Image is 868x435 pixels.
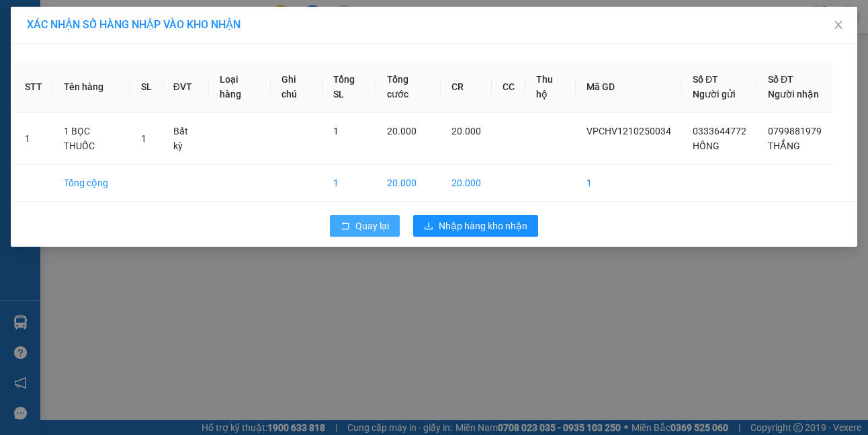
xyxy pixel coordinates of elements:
th: Loại hàng [209,61,270,113]
td: Tổng cộng [53,165,130,202]
span: Quay lại [355,219,389,233]
th: CR [441,61,492,113]
span: HỒNG [693,141,720,151]
th: Tổng cước [376,61,441,113]
span: 0799881979 [768,126,822,136]
span: 1 [333,126,339,136]
td: Bất kỳ [163,113,210,165]
th: ĐVT [163,61,210,113]
span: Số ĐT [768,74,793,85]
span: 0333644772 [693,126,746,136]
span: rollback [341,221,350,232]
span: VPCHV1210250034 [587,126,671,136]
th: Tổng SL [322,61,377,113]
td: 20.000 [441,165,492,202]
button: rollbackQuay lại [330,215,400,237]
td: 1 [576,165,682,202]
span: THẮNG [768,141,800,151]
td: 1 BỌC THUỐC [53,113,130,165]
span: 1 [141,133,146,144]
th: Tên hàng [53,61,130,113]
td: 1 [322,165,377,202]
button: Close [820,7,857,44]
span: 20.000 [387,126,417,136]
th: CC [492,61,525,113]
span: download [424,221,433,232]
span: Số ĐT [693,74,718,85]
th: Ghi chú [271,61,322,113]
span: Nhập hàng kho nhận [439,219,527,233]
th: Mã GD [576,61,682,113]
span: Người nhận [768,89,819,100]
th: STT [14,61,53,113]
th: Thu hộ [525,61,576,113]
span: XÁC NHẬN SỐ HÀNG NHẬP VÀO KHO NHẬN [27,18,241,31]
td: 1 [14,113,53,165]
span: close [833,19,844,30]
span: Người gửi [693,89,736,100]
th: SL [130,61,163,113]
button: downloadNhập hàng kho nhận [413,215,538,237]
span: 20.000 [451,126,481,136]
td: 20.000 [376,165,441,202]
